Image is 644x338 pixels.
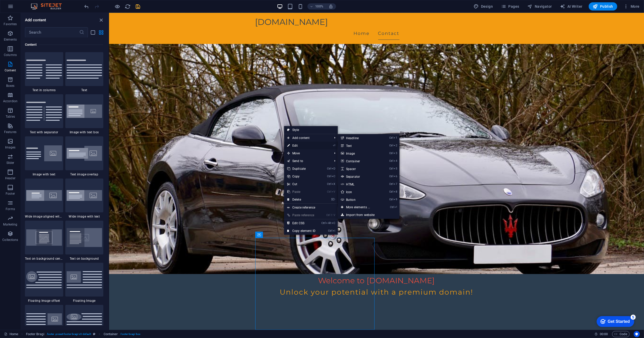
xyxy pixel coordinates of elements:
[338,173,380,180] a: Ctrl6Separator
[525,2,554,11] button: Navigator
[120,331,140,337] span: . footer-bragi-box
[4,37,17,42] p: Elements
[333,229,335,232] i: I
[135,4,141,10] i: Save (Ctrl+S)
[614,331,627,337] span: Code
[25,94,63,134] div: Text with separator
[326,221,331,225] i: Alt
[26,229,62,246] img: text-on-background-centered.svg
[394,152,397,155] i: 3
[332,190,335,193] i: V
[394,159,397,163] i: 4
[394,190,397,193] i: 8
[394,136,397,139] i: 1
[65,257,104,261] span: Text on background
[603,332,604,336] span: :
[125,3,131,10] button: reload
[594,331,608,337] h6: Session time
[395,205,397,209] i: ⏎
[25,27,79,37] input: Search
[389,167,393,170] i: Ctrl
[528,4,552,9] span: Navigator
[25,88,63,92] span: Text in columns
[307,3,326,10] button: 100%
[67,228,102,247] img: text-on-bacground.svg
[26,190,62,201] img: wide-image-with-text-aligned.svg
[26,102,62,121] img: text-with-separator.svg
[612,331,630,337] button: Code
[65,221,104,261] div: Text on background
[15,6,37,10] div: Get Started
[65,94,104,134] div: Image with text box
[394,175,397,178] i: 6
[394,182,397,186] i: 7
[623,4,640,9] span: More
[4,53,17,57] p: Columns
[284,149,330,157] span: Move
[6,161,14,165] p: Slider
[6,84,15,88] p: Boxes
[67,271,102,288] img: floating-image.svg
[84,4,90,10] i: Undo: Change button (Ctrl+Z)
[284,157,330,165] a: Send to
[65,136,104,176] div: Text image overlap
[621,2,642,11] button: More
[65,179,104,219] div: Wide image with text
[589,2,617,11] button: Publish
[38,1,43,6] div: 5
[25,52,63,92] div: Text in columns
[284,188,319,196] a: CtrlVPaste
[472,2,495,11] button: Design
[338,165,380,173] a: Ctrl5Spacer
[25,136,63,176] div: Image with text
[6,207,15,211] p: Forms
[389,175,393,178] i: Ctrl
[30,3,68,10] img: Editor Logo
[26,60,62,79] img: text-in-columns.svg
[284,227,319,235] a: CtrlICopy element ID
[284,211,319,219] a: Ctrl⇧VPaste reference
[338,142,380,149] a: Ctrl2Text
[332,175,335,178] i: C
[26,331,44,337] span: Click to select. Double-click to edit
[114,3,121,10] button: Click here to leave preview mode and continue editing
[394,198,397,201] i: 9
[284,180,319,188] a: CtrlXCut
[67,105,102,118] img: image-with-text-box.svg
[135,3,141,10] button: save
[25,299,63,303] span: Floating Image offset
[394,144,397,147] i: 2
[390,205,394,209] i: Ctrl
[284,165,319,173] a: CtrlDDuplicate
[6,115,15,119] p: Tables
[474,4,493,9] span: Design
[284,196,319,203] a: ⌦Delete
[634,331,640,337] button: Usercentrics
[6,192,15,196] p: Footer
[338,149,380,157] a: Ctrl3Image
[125,4,131,10] i: Reload page
[499,2,521,11] button: Pages
[338,196,380,203] a: Ctrl9Button
[84,3,90,10] button: undo
[284,134,330,142] span: Add content
[331,213,333,217] i: ⇧
[326,213,330,217] i: Ctrl
[25,130,63,134] span: Text with separator
[332,182,335,186] i: X
[284,219,319,227] a: CtrlAltCEdit CSS
[472,2,495,11] div: Design (Ctrl+Alt+Y)
[322,221,326,225] i: Ctrl
[328,229,332,232] i: Ctrl
[26,313,62,330] img: floating-image-right.svg
[389,182,393,186] i: Ctrl
[327,182,331,186] i: Ctrl
[284,204,338,211] a: Create reference
[25,42,103,48] h6: Content
[65,88,104,92] span: Text
[25,263,63,303] div: Floating Image offset
[46,331,91,337] span: . footer .preset-footer-bragi-v3-default
[338,180,380,188] a: Ctrl7HTML
[3,99,17,103] p: Accordion
[67,190,102,201] img: wide-image-with-text.svg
